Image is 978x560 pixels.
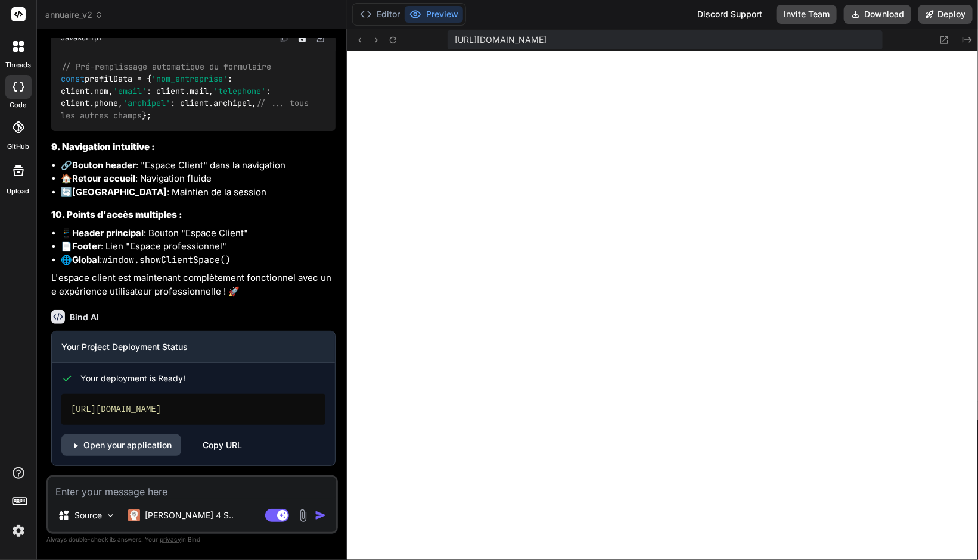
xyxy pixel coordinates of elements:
span: 'archipel' [123,98,170,109]
h3: Your Project Deployment Status [61,341,325,353]
img: attachment [296,509,310,523]
strong: Bouton header [72,159,136,171]
span: mail [190,86,209,96]
span: Javascript [61,33,103,43]
code: prefilData = { : client. , : client. , : client. , : client. , }; [61,61,313,121]
span: Your deployment is Ready! [80,373,185,384]
span: phone [94,98,118,109]
span: // ... tous les autres champs [61,98,313,121]
div: [URL][DOMAIN_NAME] [61,394,325,425]
div: Discord Support [690,5,769,24]
li: 🔗 : "Espace Client" dans la navigation [61,159,336,173]
strong: Header principal [72,227,144,239]
strong: 9. Navigation intuitive : [51,141,155,152]
button: Editor [355,6,405,23]
h6: Bind AI [70,311,99,323]
a: Open your application [61,434,181,456]
img: Pick Models [105,511,116,521]
span: 'nom_entreprise' [151,74,228,85]
span: [URL][DOMAIN_NAME] [455,34,547,46]
label: code [10,100,27,110]
span: nom [94,86,108,96]
span: const [61,74,85,85]
strong: Global [72,254,100,265]
label: Upload [7,186,30,196]
img: Open in Browser [315,33,326,43]
strong: 10. Points d'accès multiples : [51,209,182,220]
img: settings [8,521,29,541]
img: icon [315,509,327,521]
li: 📄 : Lien "Espace professionnel" [61,240,336,254]
label: GitHub [7,142,29,152]
span: annuaire_v2 [45,9,103,21]
p: Source [74,509,102,521]
div: Copy URL [203,434,242,456]
button: Preview [405,6,463,23]
li: 🔄 : Maintien de la session [61,186,336,199]
strong: Retour accueil [72,173,135,184]
iframe: Preview [347,51,978,560]
li: 🌐 : [61,254,336,267]
strong: [GEOGRAPHIC_DATA] [72,186,167,198]
img: copy [280,33,289,43]
label: threads [5,60,31,70]
span: 'telephone' [213,86,266,96]
button: Deploy [918,5,973,24]
span: privacy [160,536,181,543]
button: Download [844,5,911,24]
span: 'email' [113,86,147,96]
strong: Footer [72,240,101,252]
code: window.showClientSpace() [102,254,231,266]
button: Save file [294,30,311,46]
li: 📱 : Bouton "Espace Client" [61,227,336,240]
p: Always double-check its answers. Your in Bind [46,534,338,545]
span: archipel [213,98,252,109]
p: [PERSON_NAME] 4 S.. [145,509,234,521]
span: // Pré-remplissage automatique du formulaire [61,61,271,72]
li: 🏠 : Navigation fluide [61,172,336,186]
button: Invite Team [777,5,837,24]
p: L'espace client est maintenant complètement fonctionnel avec une expérience utilisateur professio... [51,271,336,298]
img: Claude 4 Sonnet [128,509,140,521]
